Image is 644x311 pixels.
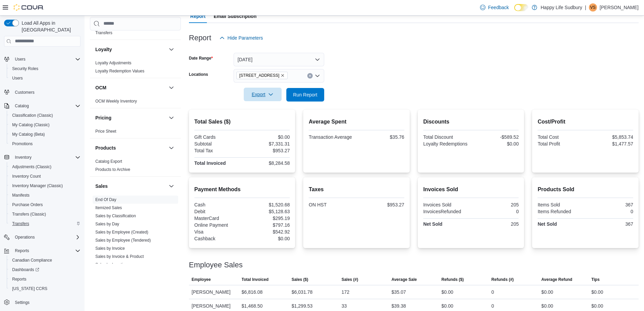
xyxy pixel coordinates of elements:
[95,262,127,267] span: Sales by Location
[95,114,166,121] button: Pricing
[167,45,175,53] button: Loyalty
[7,111,83,120] button: Classification (Classic)
[7,284,83,293] button: [US_STATE] CCRS
[95,214,136,218] a: Sales by Classification
[492,302,494,310] div: 0
[95,246,125,251] span: Sales by Invoice
[12,174,41,179] span: Inventory Count
[12,221,29,226] span: Transfers
[194,141,241,147] div: Subtotal
[12,88,80,96] span: Customers
[541,302,553,310] div: $0.00
[472,209,519,214] div: 0
[95,197,116,202] a: End Of Day
[12,298,80,307] span: Settings
[12,66,38,71] span: Security Roles
[391,288,406,296] div: $35.07
[9,285,80,293] span: Washington CCRS
[1,246,83,256] button: Reports
[7,274,83,284] button: Reports
[95,145,166,151] button: Products
[243,134,290,140] div: $0.00
[472,202,519,207] div: 205
[12,132,45,137] span: My Catalog (Beta)
[189,261,243,269] h3: Employee Sales
[243,216,290,221] div: $295.19
[12,122,50,128] span: My Catalog (Classic)
[9,182,80,190] span: Inventory Manager (Classic)
[194,222,241,228] div: Online Payment
[95,99,137,104] a: OCM Weekly Inventory
[423,202,470,207] div: Invoices Sold
[243,236,290,241] div: $0.00
[12,276,26,282] span: Reports
[167,84,175,92] button: OCM
[12,212,46,217] span: Transfers (Classic)
[15,300,29,305] span: Settings
[538,221,557,227] strong: Net Sold
[307,73,313,79] button: Clear input
[1,297,83,307] button: Settings
[243,222,290,228] div: $797.16
[95,159,122,164] a: Catalog Export
[1,232,83,242] button: Operations
[541,288,553,296] div: $0.00
[243,160,290,166] div: $8,284.58
[291,288,312,296] div: $6,031.78
[591,288,603,296] div: $0.00
[9,210,49,218] a: Transfers (Classic)
[9,201,80,209] span: Purchase Orders
[538,185,633,194] h2: Products Sold
[9,74,80,82] span: Users
[286,88,324,102] button: Run Report
[12,102,80,110] span: Catalog
[423,134,470,140] div: Total Discount
[472,134,519,140] div: -$589.52
[9,191,32,199] a: Manifests
[95,213,136,219] span: Sales by Classification
[309,118,404,126] h2: Average Spent
[95,238,151,243] span: Sales by Employee (Tendered)
[538,202,584,207] div: Items Sold
[7,256,83,265] button: Canadian Compliance
[591,302,603,310] div: $0.00
[12,153,80,161] span: Inventory
[9,220,80,228] span: Transfers
[95,197,116,202] span: End Of Day
[9,130,80,138] span: My Catalog (Beta)
[293,91,317,98] span: Run Report
[585,3,586,12] p: |
[95,167,130,172] a: Products to Archive
[9,65,41,73] a: Security Roles
[243,209,290,214] div: $5,128.63
[7,209,83,219] button: Transfers (Classic)
[541,277,572,282] span: Average Refund
[309,134,355,140] div: Transaction Average
[341,302,347,310] div: 33
[95,205,122,210] a: Itemized Sales
[9,182,66,190] a: Inventory Manager (Classic)
[492,288,494,296] div: 0
[1,87,83,97] button: Customers
[7,64,83,73] button: Security Roles
[95,183,108,190] h3: Sales
[95,68,144,74] span: Loyalty Redemption Values
[9,140,35,148] a: Promotions
[189,285,239,299] div: [PERSON_NAME]
[9,266,80,274] span: Dashboards
[7,191,83,200] button: Manifests
[95,84,166,91] button: OCM
[9,285,50,293] a: [US_STATE] CCRS
[90,157,181,176] div: Products
[538,134,584,140] div: Total Cost
[7,139,83,149] button: Promotions
[95,129,116,134] span: Price Sheet
[243,229,290,235] div: $542.92
[538,141,584,147] div: Total Profit
[12,286,47,291] span: [US_STATE] CCRS
[7,162,83,172] button: Adjustments (Classic)
[12,164,51,170] span: Adjustments (Classic)
[95,238,151,243] a: Sales by Employee (Tendered)
[391,277,417,282] span: Average Sale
